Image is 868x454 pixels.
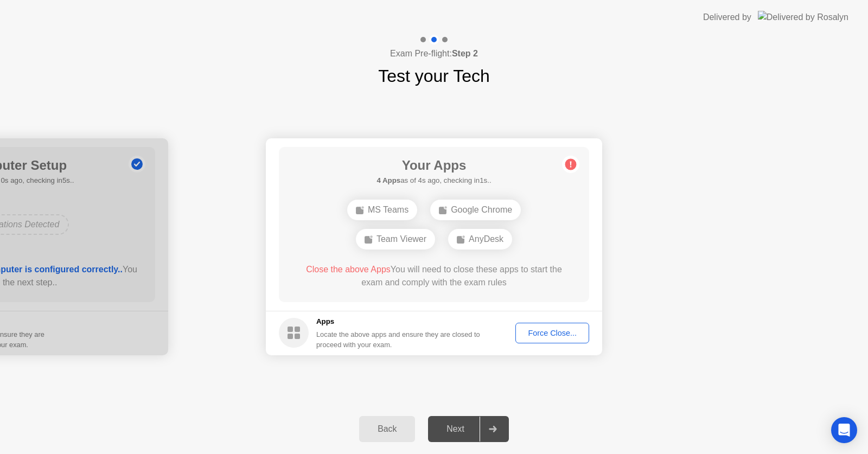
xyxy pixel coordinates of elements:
div: You will need to close these apps to start the exam and comply with the exam rules [295,263,574,289]
div: Team Viewer [356,229,435,250]
div: Open Intercom Messenger [831,417,857,443]
div: Back [362,424,412,434]
div: Next [431,424,480,434]
h1: Your Apps [376,156,491,175]
h5: as of 4s ago, checking in1s.. [376,175,491,186]
h1: Test your Tech [378,63,490,89]
img: Delivered by Rosalyn [758,11,848,23]
b: 4 Apps [376,176,400,184]
div: Locate the above apps and ensure they are closed to proceed with your exam. [316,329,481,350]
div: Force Close... [519,329,585,337]
h4: Exam Pre-flight: [390,47,478,60]
h5: Apps [316,316,481,327]
button: Back [359,416,415,442]
div: Delivered by [703,11,751,24]
button: Next [428,416,509,442]
b: Step 2 [452,49,478,58]
span: Close the above Apps [306,265,391,274]
div: AnyDesk [448,229,512,250]
div: MS Teams [347,200,417,220]
div: Google Chrome [430,200,521,220]
button: Force Close... [515,323,589,343]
